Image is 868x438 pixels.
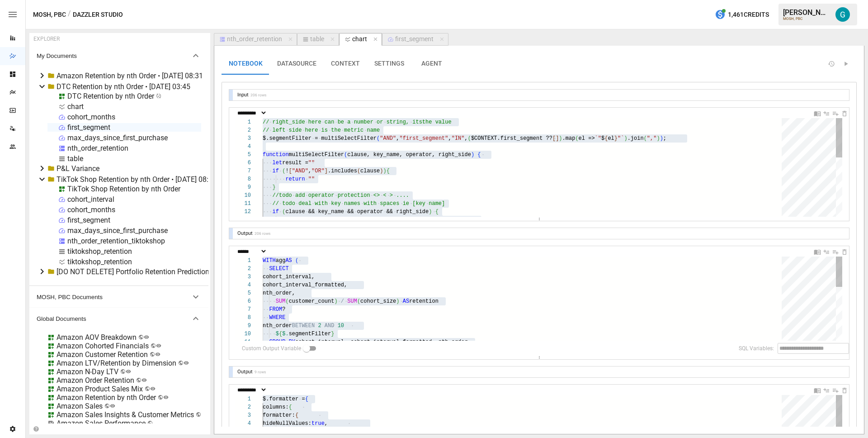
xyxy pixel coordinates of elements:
[618,135,624,142] span: "`
[255,231,270,236] div: 206 rows
[289,404,292,410] span: {
[422,119,452,125] span: the value
[331,331,334,337] span: }
[263,127,380,133] span: // left side here is the metric name
[448,135,452,142] span: ,
[235,167,251,175] div: 7
[341,298,344,305] span: /
[604,135,608,142] span: {
[263,404,289,410] span: columns:
[235,257,251,265] div: 1
[835,7,850,22] img: Gavin Acres
[663,135,666,142] span: ;
[57,402,103,410] div: Amazon Sales
[29,308,208,329] button: Global Documents
[227,35,282,43] div: nth_order_retention
[347,152,471,158] span: clause, key_name, operator, right_side
[235,281,251,289] div: 4
[289,331,331,337] span: segmentFilter
[311,420,325,427] span: true
[67,205,115,214] div: cohort_months
[783,8,830,17] div: [PERSON_NAME]
[235,151,251,159] div: 5
[360,298,396,305] span: cohort_size
[552,135,556,142] span: [
[67,113,115,121] div: cohort_months
[67,195,114,204] div: cohort_interval
[37,294,190,300] span: MOSH, PBC Documents
[57,175,217,184] div: TikTok Shop Retention by nth Order • [DATE] 08:40
[289,152,344,158] span: multiSelectFilter
[377,135,380,142] span: (
[67,92,154,100] div: DTC Retention by nth Order
[235,126,251,134] div: 2
[57,385,143,393] div: Amazon Product Sales Mix
[823,247,830,256] div: Insert Cell Above
[142,377,147,383] svg: Public
[263,290,295,296] span: nth_order,
[711,6,773,23] button: 1,461Credits
[235,265,251,273] div: 2
[235,175,251,183] div: 8
[403,298,409,305] span: AS
[292,323,315,329] span: BETWEEN
[57,350,148,359] div: Amazon Customer Retention
[282,331,288,337] span: $.
[841,247,848,256] div: Delete Cell
[828,60,835,67] button: Document History
[242,344,301,352] span: Custom Output Variable
[380,135,396,142] span: "AND"
[57,367,118,376] div: Amazon N-Day LTV
[235,330,251,338] div: 10
[269,266,288,272] span: SELECT
[235,191,251,200] div: 10
[305,396,308,402] span: {
[285,176,305,182] span: return
[29,286,208,308] button: MOSH, PBC Documents
[328,168,357,174] span: .includes
[57,419,146,428] div: Amazon Sales Performance
[360,168,380,174] span: clause
[395,35,434,43] div: first_segment
[285,209,429,215] span: clause && key_name && operator && right_side
[295,339,455,345] span: cohort_interval, cohort_interval_formatted, nth_o
[601,135,604,142] span: $
[235,395,251,403] div: 1
[235,118,251,126] div: 1
[273,168,279,174] span: if
[282,168,285,174] span: (
[222,53,270,75] button: NOTEBOOK
[273,209,279,215] span: if
[57,333,137,342] div: Amazon AOV Breakdown
[263,420,311,427] span: hideNullValues:
[830,2,855,27] button: Gavin Acres
[352,35,367,43] div: chart
[150,386,156,391] svg: Public
[660,135,663,142] span: )
[823,109,830,117] div: Insert Cell Above
[263,323,292,329] span: nth_order
[308,176,315,182] span: ""
[67,154,83,163] div: table
[311,168,325,174] span: "OR"
[382,33,448,46] button: first_segment
[357,168,360,174] span: (
[289,168,292,174] span: [
[255,370,266,374] div: 9 rows
[156,343,161,348] svg: Public
[263,135,377,142] span: $.segmentFilter = multiSelectFilter
[344,152,347,158] span: (
[347,298,357,305] span: SUM
[832,247,839,256] div: Insert Cell Below
[235,411,251,419] div: 3
[33,36,60,42] div: EXPLORER
[263,152,289,158] span: function
[285,257,292,264] span: AS
[67,144,128,152] div: nth_order_retention
[67,123,110,132] div: first_segment
[318,323,321,329] span: 2
[235,200,251,208] div: 11
[235,338,251,346] div: 11
[110,403,115,409] svg: Public
[263,412,295,419] span: formatter:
